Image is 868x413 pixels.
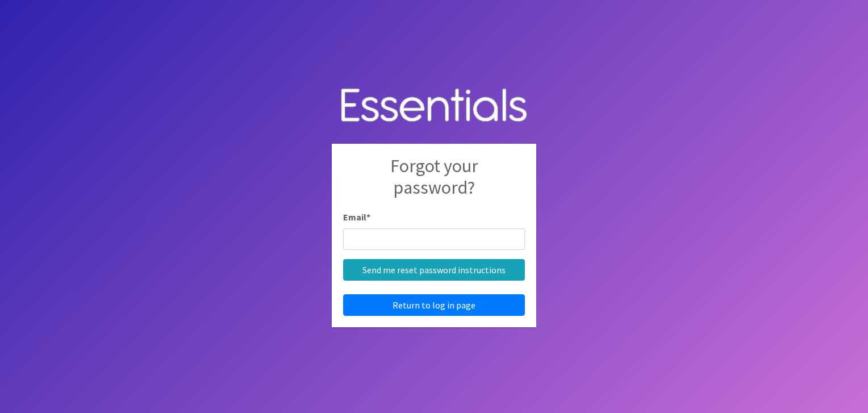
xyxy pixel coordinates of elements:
[366,211,370,223] abbr: required
[332,77,536,135] img: Human Essentials
[343,259,525,281] input: Send me reset password instructions
[343,294,525,316] a: Return to log in page
[343,210,370,224] label: Email
[343,155,525,210] h2: Forgot your password?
